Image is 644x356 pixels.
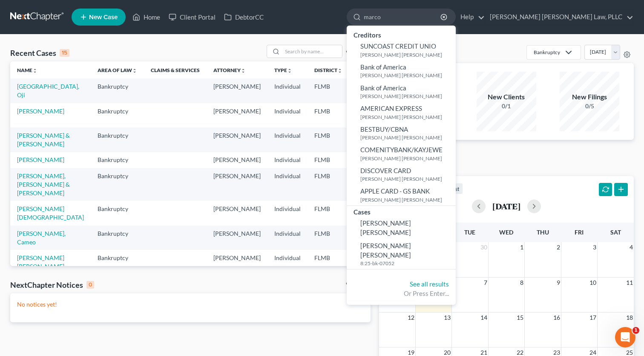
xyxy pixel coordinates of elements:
[360,175,454,182] small: [PERSON_NAME] [PERSON_NAME]
[267,103,308,127] td: Individual
[407,313,415,323] span: 12
[360,167,411,174] span: DISCOVER CARD
[360,63,406,71] span: Bank of America
[560,102,619,110] div: 0/5
[314,67,342,73] a: Districtunfold_more
[308,201,349,225] td: FLMB
[132,68,137,73] i: unfold_more
[164,9,220,25] a: Client Portal
[213,67,246,73] a: Attorneyunfold_more
[456,9,485,25] a: Help
[625,278,634,288] span: 11
[347,206,456,217] div: Cases
[360,134,454,141] small: [PERSON_NAME] [PERSON_NAME]
[91,201,144,225] td: Bankruptcy
[360,155,454,162] small: [PERSON_NAME] [PERSON_NAME]
[91,168,144,201] td: Bankruptcy
[207,78,267,103] td: [PERSON_NAME]
[519,242,524,252] span: 1
[207,103,267,127] td: [PERSON_NAME]
[486,9,633,25] a: [PERSON_NAME] [PERSON_NAME] Law, PLLC
[615,327,635,347] iframe: Intercom live chat
[267,127,308,152] td: Individual
[267,250,308,283] td: Individual
[91,103,144,127] td: Bankruptcy
[516,313,524,323] span: 15
[360,196,454,203] small: [PERSON_NAME] [PERSON_NAME]
[360,219,411,236] span: [PERSON_NAME] [PERSON_NAME]
[360,125,408,133] span: BESTBUY/CBNA
[308,226,349,250] td: FLMB
[360,51,454,58] small: [PERSON_NAME] [PERSON_NAME]
[17,205,84,221] a: [PERSON_NAME][DEMOGRAPHIC_DATA]
[625,313,634,323] span: 18
[17,230,66,246] a: [PERSON_NAME], Cameo
[360,260,454,267] small: 8:25-bk-07052
[556,278,561,288] span: 9
[477,92,536,102] div: New Clients
[207,152,267,168] td: [PERSON_NAME]
[499,229,513,236] span: Wed
[360,113,454,121] small: [PERSON_NAME] [PERSON_NAME]
[360,93,454,100] small: [PERSON_NAME] [PERSON_NAME]
[241,68,246,73] i: unfold_more
[347,123,456,144] a: BESTBUY/CBNA[PERSON_NAME] [PERSON_NAME]
[354,289,449,298] div: Or Press Enter...
[91,78,144,103] td: Bankruptcy
[17,67,37,73] a: Nameunfold_more
[144,61,207,78] th: Claims & Services
[17,83,79,98] a: [GEOGRAPHIC_DATA], Oji
[10,280,94,290] div: NextChapter Notices
[480,313,488,323] span: 14
[534,49,560,56] div: Bankruptcy
[347,61,456,81] a: Bank of America[PERSON_NAME] [PERSON_NAME]
[308,168,349,201] td: FLMB
[267,201,308,225] td: Individual
[360,146,443,153] span: COMENITYBANK/KAYJEWE
[360,72,454,79] small: [PERSON_NAME] [PERSON_NAME]
[347,143,456,164] a: COMENITYBANK/KAYJEWE[PERSON_NAME] [PERSON_NAME]
[347,239,456,269] a: [PERSON_NAME] [PERSON_NAME]8:25-bk-07052
[480,242,488,252] span: 30
[282,45,342,58] input: Search by name...
[589,313,597,323] span: 17
[347,29,456,40] div: Creditors
[347,217,456,239] a: [PERSON_NAME] [PERSON_NAME]
[477,102,536,110] div: 0/1
[287,68,292,73] i: unfold_more
[360,84,406,92] span: Bank of America
[632,327,639,334] span: 1
[492,202,520,211] h2: [DATE]
[10,48,69,58] div: Recent Cases
[443,313,451,323] span: 13
[308,103,349,127] td: FLMB
[360,104,422,112] span: AMERICAN EXPRESS
[537,229,549,236] span: Thu
[128,9,164,25] a: Home
[589,278,597,288] span: 10
[519,278,524,288] span: 8
[267,152,308,168] td: Individual
[207,226,267,250] td: [PERSON_NAME]
[207,127,267,152] td: [PERSON_NAME]
[91,226,144,250] td: Bankruptcy
[98,67,137,73] a: Area of Lawunfold_more
[267,78,308,103] td: Individual
[575,229,584,236] span: Fri
[86,281,94,289] div: 0
[610,229,621,236] span: Sat
[267,226,308,250] td: Individual
[556,242,561,252] span: 2
[347,185,456,205] a: APPLE CARD - GS BANK[PERSON_NAME] [PERSON_NAME]
[360,242,411,258] span: [PERSON_NAME] [PERSON_NAME]
[207,250,267,283] td: [PERSON_NAME]
[592,242,597,252] span: 3
[17,300,364,309] p: No notices yet!
[274,67,292,73] a: Typeunfold_more
[308,78,349,103] td: FLMB
[347,102,456,123] a: AMERICAN EXPRESS[PERSON_NAME] [PERSON_NAME]
[89,14,118,20] span: New Case
[267,168,308,201] td: Individual
[337,68,342,73] i: unfold_more
[91,250,144,283] td: Bankruptcy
